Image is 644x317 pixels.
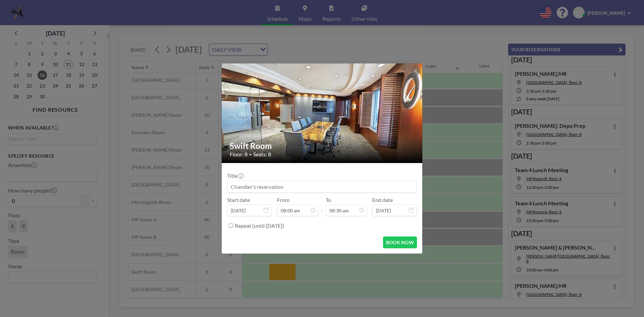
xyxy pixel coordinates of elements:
[230,141,415,151] h2: Swift Room
[326,197,331,203] label: To
[227,197,250,203] label: Start date
[249,152,252,157] span: •
[277,197,289,203] label: From
[227,181,417,192] input: Chandler's reservation
[222,38,423,189] img: 537.jpg
[321,199,323,214] span: -
[372,197,393,203] label: End date
[383,236,417,248] button: BOOK NOW
[230,151,248,158] span: Floor: 8
[235,222,284,229] label: Repeat (until [DATE])
[253,151,271,158] span: Seats: 8
[227,172,243,179] label: Title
